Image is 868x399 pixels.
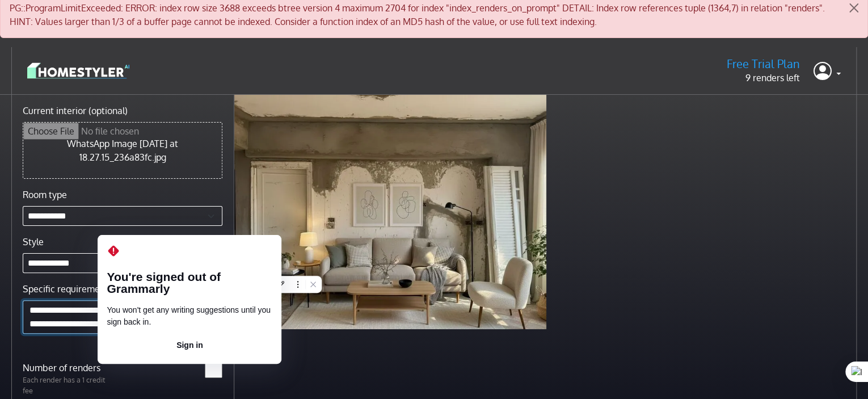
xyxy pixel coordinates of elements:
[727,57,800,71] h5: Free Trial Plan
[16,375,123,396] p: Each render has a 1 credit fee
[23,300,222,334] textarea: To enrich screen reader interactions, please activate Accessibility in Grammarly extension settings
[27,61,129,81] img: logo-3de290ba35641baa71223ecac5eacb59cb85b4c7fdf211dc9aaecaaee71ea2f8.svg
[727,71,800,85] p: 9 renders left
[16,361,123,375] label: Number of renders
[23,235,44,249] label: Style
[23,282,154,296] label: Specific requirements (optional)
[23,104,128,117] label: Current interior (optional)
[23,188,67,201] label: Room type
